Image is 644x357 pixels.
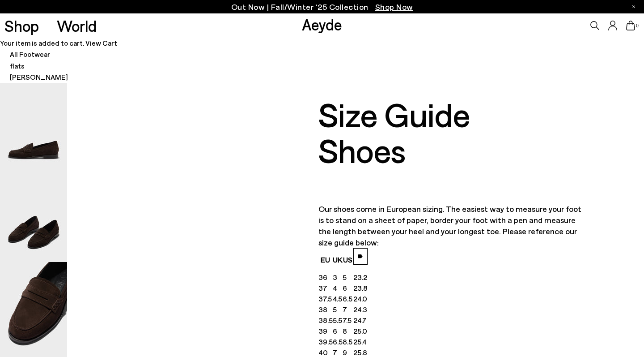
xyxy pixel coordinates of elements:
span: [PERSON_NAME] [10,73,68,81]
td: 24.7 [353,315,368,326]
span: 0 [635,23,640,28]
a: View Cart [85,39,117,47]
span: Navigate to /collections/new-in [375,2,413,12]
td: 38 [318,304,333,315]
td: 6.5 [343,293,353,304]
td: 39.5 [318,336,333,347]
td: 5 [333,304,343,315]
td: 6.5 [333,336,343,347]
td: 23.2 [353,272,368,283]
th: US [343,248,353,272]
a: Aeyde [302,15,342,34]
td: 39 [318,326,333,336]
td: 3 [333,272,343,283]
a: 0 [626,21,635,30]
a: All Footwear [10,50,50,58]
th: UK [333,248,343,272]
a: World [57,18,97,34]
td: 7.5 [343,315,353,326]
td: 6 [333,326,343,336]
td: 24.0 [353,293,368,304]
td: 23.8 [353,283,368,293]
td: 24.3 [353,304,368,315]
div: Shoes [318,132,584,168]
td: 38.5 [318,315,333,326]
a: Shop [4,18,39,34]
a: flats [10,61,25,70]
td: 8.5 [343,336,353,347]
td: 37 [318,283,333,293]
td: 5 [343,272,353,283]
td: 25.4 [353,336,368,347]
td: 8 [343,326,353,336]
th: EU [318,248,333,272]
td: 36 [318,272,333,283]
td: 6 [343,283,353,293]
td: 7 [343,304,353,315]
td: 25.0 [353,326,368,336]
p: Out Now | Fall/Winter ‘25 Collection [231,1,413,13]
div: Size Guide [318,96,584,132]
td: 4 [333,283,343,293]
td: 37.5 [318,293,333,304]
p: Our shoes come in European sizing. The easiest way to measure your foot is to stand on a sheet of... [318,203,584,248]
td: 5.5 [333,315,343,326]
td: 4.5 [333,293,343,304]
